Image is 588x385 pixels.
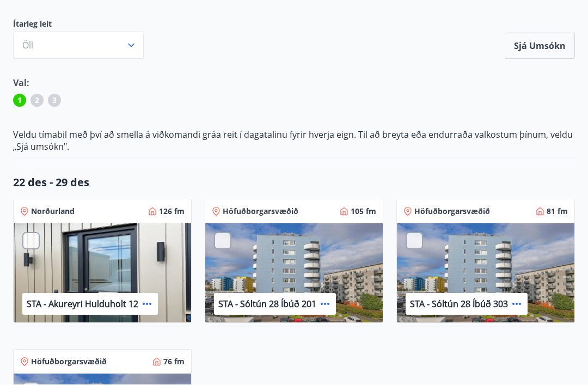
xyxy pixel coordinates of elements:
[223,206,298,217] p: Höfuðborgarsvæðið
[159,206,185,217] p: 126 fm
[414,206,490,217] p: Höfuðborgarsvæðið
[35,95,39,106] span: 2
[218,298,316,310] p: STA - Sóltún 28 Íbúð 201
[13,32,144,59] button: Öll
[13,129,575,153] p: Veldu tímabil með því að smella á viðkomandi gráa reit í dagatalinu fyrir hverja eign. Til að bre...
[13,175,575,191] p: 22 des - 29 des
[351,206,376,217] p: 105 fm
[547,206,568,217] p: 81 fm
[22,40,33,52] span: Öll
[505,33,575,59] button: Sjá umsókn
[27,298,138,310] p: STA - Akureyri Hulduholt 12
[410,298,508,310] p: STA - Sóltún 28 Íbúð 303
[13,77,29,89] span: Val:
[31,206,75,217] p: Norðurland
[52,95,57,106] span: 3
[163,357,185,368] p: 76 fm
[31,357,107,368] p: Höfuðborgarsvæðið
[13,19,144,30] span: Ítarleg leit
[17,95,22,106] span: 1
